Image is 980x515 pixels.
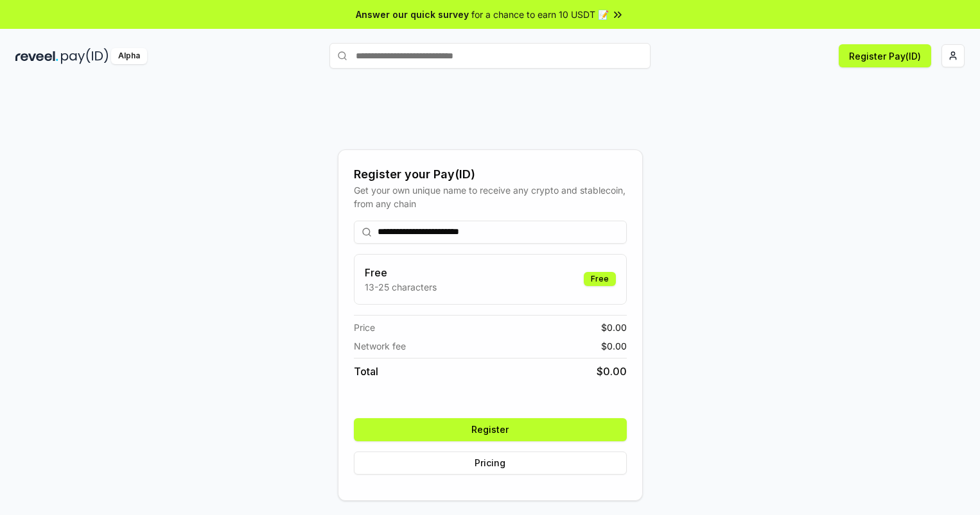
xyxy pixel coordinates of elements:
[354,165,627,183] div: Register your Pay(ID)
[601,321,627,334] span: $ 0.00
[839,44,931,67] button: Register Pay(ID)
[597,364,627,379] span: $ 0.00
[365,265,437,280] h3: Free
[471,8,609,21] span: for a chance to earn 10 USDT 📝
[354,339,406,353] span: Network fee
[365,280,437,294] p: 13-25 characters
[356,8,469,21] span: Answer our quick survey
[61,48,109,64] img: pay_id
[354,183,627,210] div: Get your own unique name to receive any crypto and stablecoin, from any chain
[15,48,58,64] img: reveel_dark
[354,321,375,334] span: Price
[584,272,616,286] div: Free
[354,364,378,379] span: Total
[601,339,627,353] span: $ 0.00
[354,452,627,475] button: Pricing
[354,418,627,441] button: Register
[111,48,147,64] div: Alpha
